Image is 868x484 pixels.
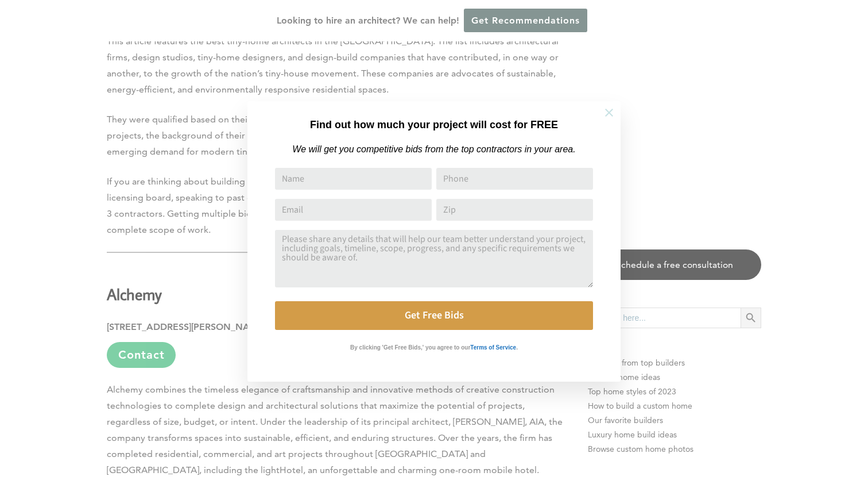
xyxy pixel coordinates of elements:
input: Email Address [275,199,432,221]
input: Zip [436,199,593,221]
em: We will get you competitive bids from the top contractors in your area. [292,144,575,154]
a: Terms of Service [470,341,516,351]
strong: By clicking 'Get Free Bids,' you agree to our [350,344,470,351]
strong: Terms of Service [470,344,516,351]
input: Name [275,168,432,190]
button: Get Free Bids [275,301,593,330]
strong: Find out how much your project will cost for FREE [310,119,558,130]
input: Phone [436,168,593,190]
button: Close [589,93,629,133]
textarea: Comment or Message [275,230,593,287]
strong: . [516,344,518,351]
